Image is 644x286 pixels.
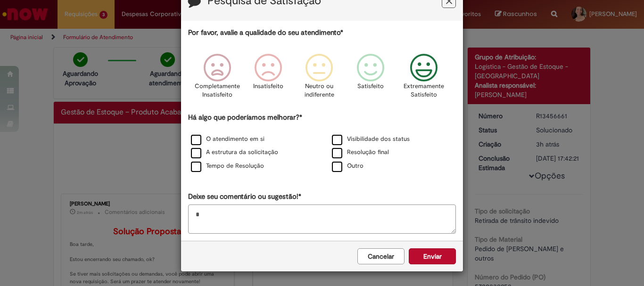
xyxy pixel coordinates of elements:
button: Cancelar [357,248,405,264]
p: Insatisfeito [253,82,283,91]
p: Neutro ou indiferente [302,82,336,99]
label: Por favor, avalie a qualidade do seu atendimento* [188,28,343,38]
p: Extremamente Satisfeito [404,82,444,99]
div: Extremamente Satisfeito [397,47,451,111]
label: Tempo de Resolução [191,162,264,171]
label: Deixe seu comentário ou sugestão!* [188,192,301,202]
div: Satisfeito [346,47,394,111]
label: A estrutura da solicitação [191,148,278,157]
p: Satisfeito [357,82,384,91]
button: Enviar [409,248,456,264]
label: Resolução final [332,148,389,157]
div: Há algo que poderíamos melhorar?* [188,113,456,173]
p: Completamente Insatisfeito [195,82,240,99]
div: Neutro ou indiferente [295,47,343,111]
label: Outro [332,162,363,171]
label: O atendimento em si [191,135,264,144]
label: Visibilidade dos status [332,135,410,144]
div: Completamente Insatisfeito [193,47,241,111]
div: Insatisfeito [244,47,292,111]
